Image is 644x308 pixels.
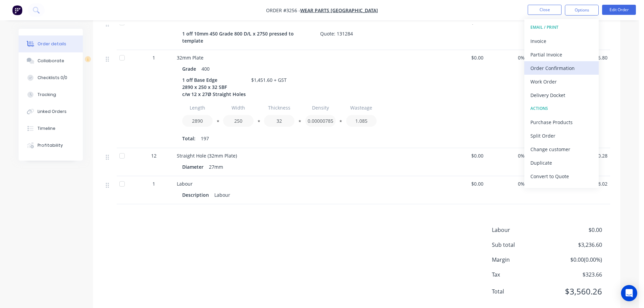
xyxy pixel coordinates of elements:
div: Split Order [530,131,593,141]
div: 1 off 10mm 450 Grade 800 D/L x 2750 pressed to template [182,29,317,46]
img: Factory [12,5,22,15]
div: Open Intercom Messenger [621,285,637,301]
button: Change customer [524,142,599,156]
div: Timeline [38,125,55,132]
input: Label [346,102,377,114]
div: Order details [38,41,66,47]
span: 0% [489,180,525,187]
button: Close [528,5,562,15]
span: $0.00 [552,226,602,234]
button: Profitability [19,137,83,154]
span: $323.66 [552,270,602,279]
button: Order details [19,35,83,52]
div: Invoice [530,36,593,46]
span: $0.00 [447,152,483,159]
span: Labour [492,226,552,234]
input: Label [223,102,254,114]
input: Value [182,115,213,127]
div: EMAIL / PRINT [530,23,593,32]
span: $0.00 ( 0.00 %) [552,256,602,264]
span: Margin [492,256,552,264]
span: 1 [152,180,155,187]
span: Outside Services [177,19,215,26]
div: Partial Invoice [530,50,593,60]
button: Archive [524,183,599,196]
button: Checklists 0/0 [19,69,83,86]
button: Order Confirmation [524,61,599,75]
div: Order Confirmation [530,63,593,73]
button: ACTIONS [524,102,599,115]
span: Straight Hole (32mm Plate) [177,152,237,159]
div: Checklists 0/0 [38,75,67,81]
input: Value [223,115,254,127]
span: Total: [182,135,195,142]
div: Diameter [182,162,206,172]
span: 0% [489,54,525,61]
span: 1 [152,54,155,61]
div: Description [182,190,212,200]
div: Collaborate [38,58,64,64]
button: Timeline [19,120,83,137]
button: Collaborate [19,52,83,69]
span: $0.00 [447,180,483,187]
div: Labour [212,190,233,200]
span: 12 [151,152,157,159]
div: Tracking [38,92,56,98]
span: Labour [177,181,193,187]
span: 32mm Plate [177,54,204,61]
button: Purchase Products [524,115,599,129]
div: Convert to Quote [530,171,593,181]
input: Label [182,102,213,114]
div: Duplicate [530,158,593,168]
div: Work Order [530,77,593,87]
button: Linked Orders [19,103,83,120]
button: Duplicate [524,156,599,169]
button: Convert to Quote [524,169,599,183]
div: Quote: 131284 [317,29,356,39]
span: $3,236.60 [552,241,602,249]
button: Split Order [524,129,599,142]
span: Sub total [492,241,552,249]
div: Linked Orders [38,109,67,115]
div: Delivery Docket [530,90,593,100]
input: Label [305,102,336,114]
div: Profitability [38,142,63,148]
button: Work Order [524,75,599,88]
div: ACTIONS [530,104,593,113]
div: Grade [182,64,199,74]
button: Options [565,5,599,16]
button: Partial Invoice [524,48,599,61]
input: Label [264,102,294,114]
div: 400 [199,64,212,74]
input: Value [264,115,294,127]
button: Delivery Docket [524,88,599,102]
div: 27mm [206,162,226,172]
div: Purchase Products [530,117,593,127]
a: Wear Parts [GEOGRAPHIC_DATA] [300,7,378,14]
span: Tax [492,270,552,279]
span: $3,560.26 [552,285,602,298]
span: Total [492,287,552,295]
button: Tracking [19,86,83,103]
button: Edit Order [602,5,636,15]
div: Archive [530,185,593,195]
div: Change customer [530,144,593,154]
button: EMAIL / PRINT [524,21,599,34]
span: $0.00 [447,54,483,61]
span: 197 [201,135,209,142]
span: Order #3256 - [266,7,300,14]
div: 1 off Base Edge 2890 x 250 x 32 SBF c/w 12 x 27Ø Straight Holes [182,75,248,99]
button: Invoice [524,34,599,48]
span: 0% [489,152,525,159]
div: $1,451.60 + GST [248,75,289,85]
input: Value [305,115,336,127]
input: Value [346,115,377,127]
